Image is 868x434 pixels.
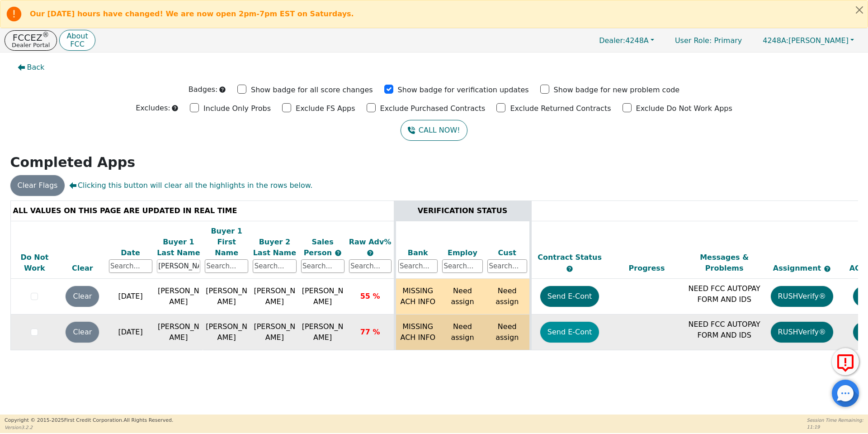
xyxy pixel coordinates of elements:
p: NEED FCC AUTOPAY FORM AND IDS [688,283,761,305]
td: [PERSON_NAME] [203,315,250,350]
div: ALL VALUES ON THIS PAGE ARE UPDATED IN REAL TIME [13,205,392,216]
div: VERIFICATION STATUS [398,205,527,216]
input: Search... [253,259,296,273]
p: Excludes: [136,103,170,114]
p: Show badge for all score changes [251,85,373,95]
button: Clear Flags [10,175,65,196]
p: Session Time Remaining: [807,417,863,424]
div: Clear [61,263,104,274]
td: [PERSON_NAME] [250,279,298,315]
td: [PERSON_NAME] [155,279,203,315]
p: FCCEZ [12,33,50,42]
p: Primary [666,32,751,49]
button: Clear [66,322,99,343]
p: Dealer Portal [12,42,50,48]
input: Search... [205,259,248,273]
span: All Rights Reserved. [123,417,173,423]
button: RUSHVerify® [771,286,833,307]
p: Exclude Purchased Contracts [380,103,486,114]
p: Show badge for verification updates [398,85,529,95]
div: Employ [442,248,483,258]
span: Clicking this button will clear all the highlights in the rows below. [69,180,312,191]
p: Show badge for new problem code [554,85,680,95]
span: [PERSON_NAME] [302,322,344,342]
span: [PERSON_NAME] [763,36,849,45]
div: Buyer 1 First Name [205,226,248,258]
button: RUSHVerify® [771,322,833,343]
p: Include Only Probs [203,103,271,114]
button: Report Error to FCC [832,348,859,375]
input: Search... [349,259,392,273]
button: Send E-Cont [540,322,599,343]
span: 4248A: [763,36,788,45]
p: Badges: [189,84,218,95]
b: Our [DATE] hours have changed! We are now open 2pm-7pm EST on Saturdays. [30,10,354,18]
span: Raw Adv% [349,238,392,246]
span: 77 % [360,328,380,336]
td: [DATE] [107,315,155,350]
span: Assignment [773,264,824,272]
span: User Role : [675,36,712,45]
button: Send E-Cont [540,286,599,307]
sup: ® [42,31,49,39]
p: FCC [66,41,88,48]
td: Need assign [485,315,530,350]
button: Close alert [851,0,868,19]
input: Search... [487,259,527,273]
td: Need assign [485,279,530,315]
p: About [66,33,88,40]
p: Copyright © 2015- 2025 First Credit Corporation. [5,417,173,424]
span: Back [27,62,45,73]
input: Search... [398,259,438,273]
span: [PERSON_NAME] [302,286,344,306]
p: Exclude Do Not Work Apps [636,103,732,114]
input: Search... [109,259,152,273]
div: Bank [398,248,438,258]
div: Buyer 2 Last Name [253,237,296,258]
p: Exclude FS Apps [296,103,355,114]
button: 4248A:[PERSON_NAME] [753,33,863,48]
p: Exclude Returned Contracts [510,103,611,114]
td: Need assign [440,279,485,315]
td: MISSING ACH INFO [395,315,440,350]
span: 55 % [360,292,380,300]
button: Clear [66,286,99,307]
span: Sales Person [304,238,335,257]
div: Do Not Work [13,252,57,274]
div: Date [109,248,152,258]
div: Progress [610,263,684,274]
button: AboutFCC [59,30,95,51]
span: Dealer: [599,36,625,45]
td: MISSING ACH INFO [395,279,440,315]
span: Contract Status [538,253,602,262]
p: 11:19 [807,424,863,430]
div: Cust [487,248,527,258]
button: CALL NOW! [401,120,467,141]
td: Need assign [440,315,485,350]
a: User Role: Primary [666,32,751,49]
button: Back [10,57,52,78]
input: Search... [301,259,344,273]
div: Messages & Problems [688,252,761,274]
input: Search... [157,259,200,273]
td: [PERSON_NAME] [155,315,203,350]
strong: Completed Apps [10,154,136,170]
button: FCCEZ®Dealer Portal [5,30,57,51]
span: 4248A [599,36,649,45]
td: [PERSON_NAME] [250,315,298,350]
p: NEED FCC AUTOPAY FORM AND IDS [688,319,761,341]
td: [DATE] [107,279,155,315]
input: Search... [442,259,483,273]
button: Dealer:4248A [590,33,664,48]
p: Version 3.2.2 [5,424,173,431]
div: Buyer 1 Last Name [157,237,200,258]
td: [PERSON_NAME] [203,279,250,315]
